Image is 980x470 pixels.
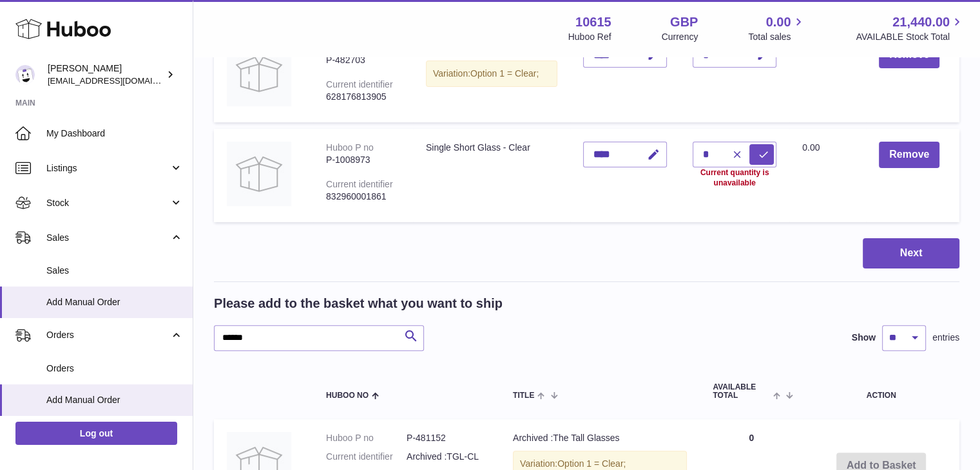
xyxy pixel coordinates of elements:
div: Huboo P no [326,142,374,153]
span: Option 1 = Clear; [557,458,626,469]
td: Single Short Glass - Clear [413,129,570,222]
label: Show [852,332,876,344]
span: Add Manual Order [46,394,183,406]
a: 21,440.00 AVAILABLE Stock Total [856,14,965,43]
span: 0.00 [766,14,791,31]
span: Option 1 = Clear; [470,68,539,79]
div: 832960001861 [326,191,400,203]
span: 0.00 [802,142,820,153]
th: Action [803,370,959,413]
span: 21,440.00 [892,14,950,31]
dd: P-481152 [407,432,487,444]
span: Listings [46,162,169,174]
button: Next [863,238,959,268]
div: Current quantity is unavailable [693,167,776,188]
div: P-1008973 [326,154,400,166]
span: Sales [46,265,183,277]
span: Huboo no [326,391,369,400]
a: 0.00 Total sales [748,14,805,43]
span: AVAILABLE Stock Total [856,31,965,43]
div: Currency [662,31,698,43]
span: Total sales [748,31,805,43]
img: Single Short Glass - Clear [227,142,291,206]
span: Title [513,391,534,400]
h2: Please add to the basket what you want to ship [214,295,503,312]
strong: 10615 [575,14,611,31]
dd: Archived :TGL-CL [407,451,487,463]
span: Add Manual Order [46,296,183,308]
div: [PERSON_NAME] [48,62,164,87]
div: Current identifier [326,79,393,89]
span: entries [932,332,959,344]
div: P-482703 [326,54,400,66]
span: [EMAIL_ADDRESS][DOMAIN_NAME] [48,75,189,86]
div: Current identifier [326,179,393,189]
span: Orders [46,362,183,375]
img: fulfillment@fable.com [15,65,35,84]
strong: GBP [670,14,698,31]
span: AVAILABLE Total [713,383,770,400]
span: Stock [46,197,169,209]
dt: Huboo P no [326,432,407,444]
span: Orders [46,329,169,341]
img: The Tall Glasses Clear [227,42,291,106]
td: The Tall Glasses Clear [413,29,570,122]
div: Variation: [426,61,557,87]
div: 628176813905 [326,91,400,103]
div: Huboo Ref [568,31,611,43]
span: Sales [46,232,169,244]
button: Remove [879,142,939,168]
a: Log out [15,422,177,445]
span: My Dashboard [46,127,183,140]
dt: Current identifier [326,451,407,463]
